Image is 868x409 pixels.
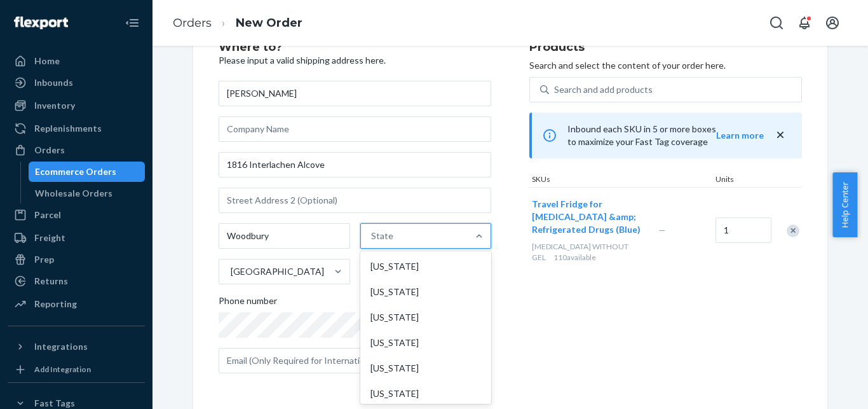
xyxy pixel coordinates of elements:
[34,144,65,156] div: Orders
[173,16,212,30] a: Orders
[774,128,787,142] button: close
[34,253,54,266] div: Prep
[14,17,68,29] img: Flexport logo
[219,81,491,106] input: First & Last Name
[529,59,802,72] p: Search and select the content of your order here.
[29,183,146,204] a: Wholesale Orders
[219,54,491,67] p: Please input a valid shipping address here.
[34,232,65,244] div: Freight
[34,275,68,288] div: Returns
[119,10,145,36] button: Close Navigation
[8,205,145,225] a: Parcel
[219,41,491,54] h2: Where to?
[554,83,653,96] div: Search and add products
[8,249,145,270] a: Prep
[363,381,489,406] div: [US_STATE]
[35,187,112,200] div: Wholesale Orders
[532,198,641,235] span: Travel Fridge for [MEDICAL_DATA] &amp; Refrigerated Drugs (Blue)
[34,298,77,310] div: Reporting
[715,218,771,243] input: Quantity
[658,225,666,235] span: —
[553,253,596,262] span: 110 available
[716,129,764,142] button: Learn more
[532,198,643,236] button: Travel Fridge for [MEDICAL_DATA] &amp; Refrigerated Drugs (Blue)
[529,174,713,187] div: SKUs
[229,265,231,278] input: [GEOGRAPHIC_DATA]
[231,265,324,278] div: [GEOGRAPHIC_DATA]
[8,294,145,314] a: Reporting
[163,4,313,42] ol: breadcrumbs
[29,162,146,182] a: Ecommerce Orders
[363,356,489,381] div: [US_STATE]
[34,209,61,221] div: Parcel
[8,362,145,377] a: Add Integration
[8,336,145,357] button: Integrations
[34,364,91,375] div: Add Integration
[532,242,628,262] span: [MEDICAL_DATA] WITHOUT GEL
[34,340,88,353] div: Integrations
[363,279,489,305] div: [US_STATE]
[713,174,770,187] div: Units
[236,16,302,30] a: New Order
[34,99,75,112] div: Inventory
[8,73,145,93] a: Inbounds
[219,116,491,142] input: Company Name
[219,295,277,312] span: Phone number
[764,10,789,36] button: Open Search Box
[34,76,73,89] div: Inbounds
[219,348,491,373] input: Email (Only Required for International)
[363,254,489,279] div: [US_STATE]
[787,225,799,237] div: Remove Item
[371,230,393,242] div: State
[8,118,145,139] a: Replenishments
[363,305,489,330] div: [US_STATE]
[34,55,60,67] div: Home
[832,172,857,237] button: Help Center
[363,330,489,356] div: [US_STATE]
[8,228,145,248] a: Freight
[8,51,145,71] a: Home
[820,10,845,36] button: Open account menu
[35,165,116,178] div: Ecommerce Orders
[792,10,817,36] button: Open notifications
[34,122,102,135] div: Replenishments
[219,188,491,213] input: Street Address 2 (Optional)
[529,41,802,54] h2: Products
[8,271,145,291] a: Returns
[219,223,350,249] input: City
[529,113,802,158] div: Inbound each SKU in 5 or more boxes to maximize your Fast Tag coverage
[219,152,491,177] input: Street Address
[8,95,145,116] a: Inventory
[8,140,145,160] a: Orders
